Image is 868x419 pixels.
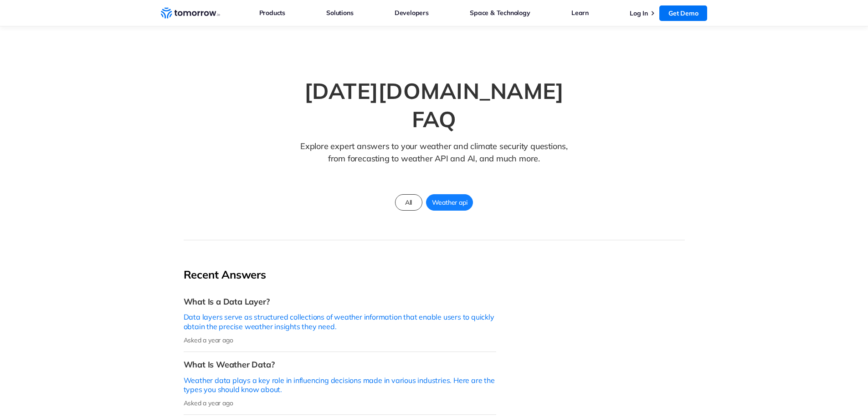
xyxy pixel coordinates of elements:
[395,194,422,211] a: All
[426,194,473,211] a: Weather api
[630,9,648,17] a: Log In
[279,77,589,134] h1: [DATE][DOMAIN_NAME] FAQ
[184,268,496,282] h2: Recent Answers
[184,296,496,307] h3: What Is a Data Layer?
[161,6,220,20] a: Home link
[184,359,496,370] h3: What Is Weather Data?
[571,7,589,19] a: Learn
[184,376,496,395] p: Weather data plays a key role in influencing decisions made in various industries. Here are the t...
[395,7,429,19] a: Developers
[326,7,353,19] a: Solutions
[659,5,707,21] a: Get Demo
[184,336,496,344] p: Asked a year ago
[426,197,473,208] span: Weather api
[259,7,285,19] a: Products
[400,197,417,208] span: All
[184,289,496,352] a: What Is a Data Layer?Data layers serve as structured collections of weather information that enab...
[184,352,496,415] a: What Is Weather Data?Weather data plays a key role in influencing decisions made in various indus...
[470,7,530,19] a: Space & Technology
[296,140,572,179] p: Explore expert answers to your weather and climate security questions, from forecasting to weathe...
[184,312,496,331] p: Data layers serve as structured collections of weather information that enable users to quickly o...
[184,399,496,407] p: Asked a year ago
